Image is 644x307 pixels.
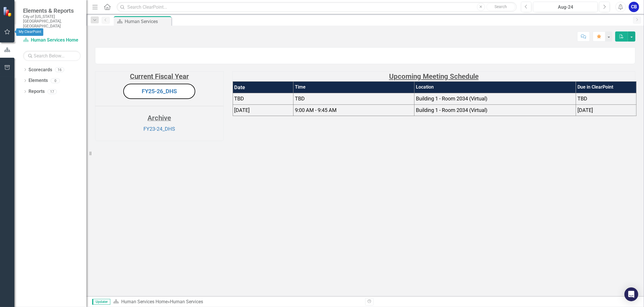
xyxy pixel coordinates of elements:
[577,107,593,113] span: [DATE]
[3,7,13,17] img: ClearPoint Strategy
[16,28,43,36] div: My ClearPoint
[23,7,81,14] span: Elements & Reports
[295,107,337,113] span: 9:00 AM - 9:45 AM
[295,84,306,90] strong: Time
[142,88,177,95] a: FY25-26_DHS
[234,84,245,90] strong: Date
[389,72,479,81] strong: Upcoming Meeting Schedule
[147,114,171,122] strong: Archive
[130,72,189,81] strong: Current Fiscal Year
[486,3,515,11] button: Search
[125,18,170,25] div: Human Services
[535,4,596,11] div: Aug-24
[416,96,487,102] span: Building 1 - Room 2034 (Virtual)
[23,51,81,61] input: Search Below...
[23,37,81,44] a: Human Services Home
[123,84,195,99] button: FY25-26_DHS
[577,84,613,90] strong: Due in ClearPoint
[533,2,598,12] button: Aug-24
[51,78,60,83] div: 0
[170,299,203,304] div: Human Services
[121,299,168,304] a: Human Services Home
[29,77,48,84] a: Elements
[117,2,516,12] input: Search ClearPoint...
[629,2,639,12] button: CB
[143,126,175,132] a: FY23-24_DHS
[577,96,587,102] span: TBD
[29,88,45,95] a: Reports
[624,287,638,301] div: Open Intercom Messenger
[234,107,250,113] span: [DATE]
[113,299,361,305] div: »
[92,299,110,305] span: Updater
[234,96,244,102] span: TBD
[295,96,305,102] span: TBD
[55,67,64,72] div: 16
[416,84,434,90] strong: Location
[495,4,507,9] span: Search
[416,107,487,113] span: Building 1 - Room 2034 (Virtual)
[48,89,57,94] div: 17
[29,67,52,73] a: Scorecards
[23,14,81,28] small: City of [US_STATE][GEOGRAPHIC_DATA], [GEOGRAPHIC_DATA]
